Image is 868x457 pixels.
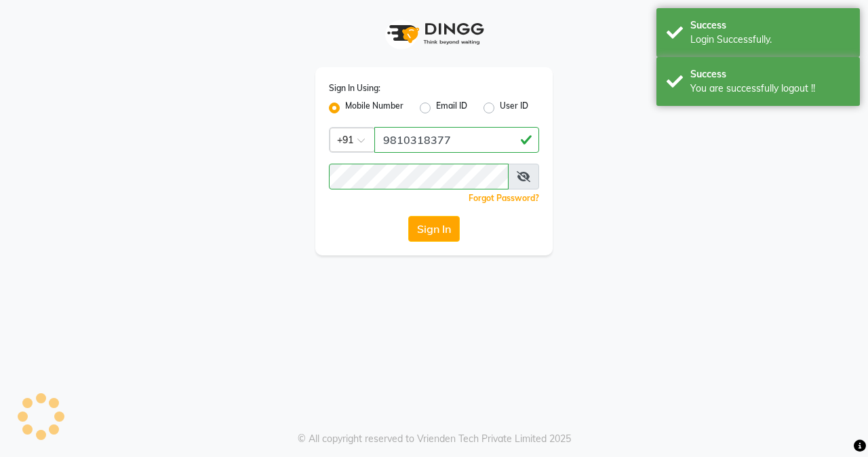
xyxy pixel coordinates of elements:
div: Login Successfully. [690,33,850,47]
div: Success [690,67,850,81]
input: Username [329,164,509,189]
div: Success [690,18,850,33]
label: User ID [500,100,528,116]
button: Sign In [408,216,460,242]
label: Email ID [436,100,467,116]
div: You are successfully logout !! [690,81,850,96]
a: Forgot Password? [469,193,539,203]
input: Username [374,127,539,153]
label: Mobile Number [345,100,403,116]
img: logo1.svg [380,14,488,54]
label: Sign In Using: [329,82,380,94]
